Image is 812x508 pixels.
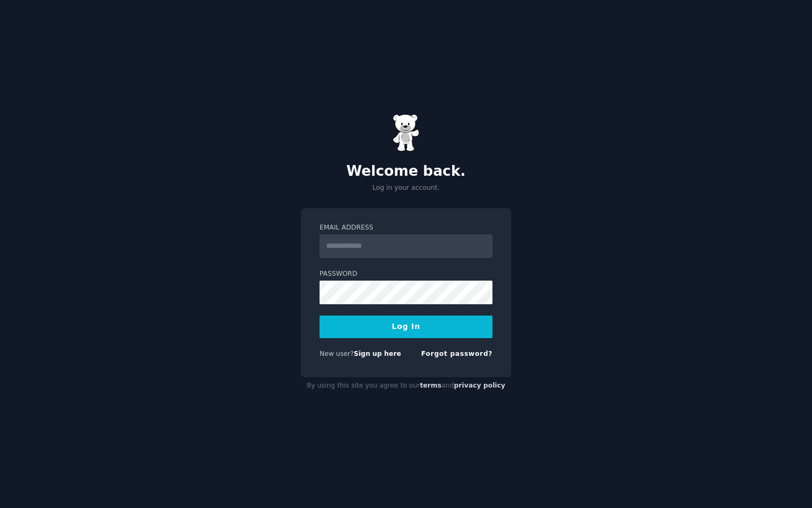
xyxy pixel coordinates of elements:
a: privacy policy [454,382,505,389]
button: Log In [320,316,492,338]
a: Forgot password? [421,350,492,357]
p: Log in your account. [301,183,511,193]
img: Gummy Bear [393,114,419,152]
a: Sign up here [354,350,401,357]
h2: Welcome back. [301,163,511,180]
label: Password [320,269,492,279]
div: By using this site you agree to our and [301,377,511,395]
span: New user? [320,350,354,357]
a: terms [420,382,441,389]
label: Email Address [320,223,492,233]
